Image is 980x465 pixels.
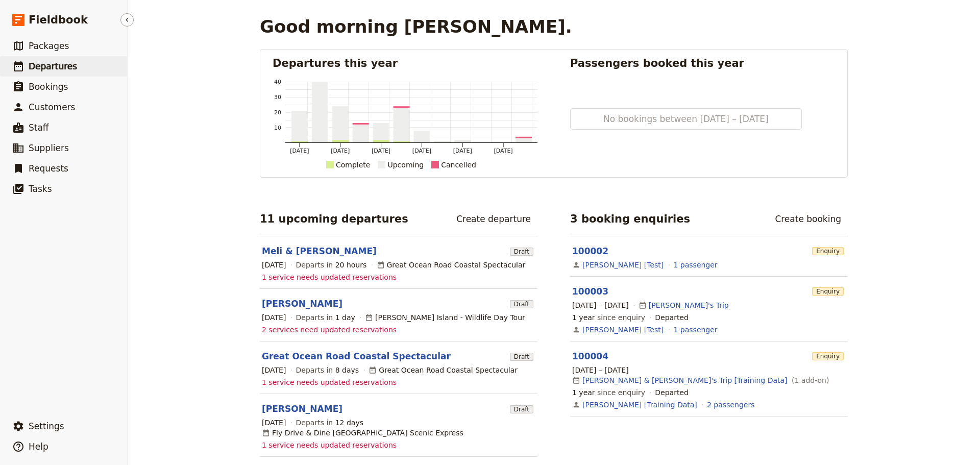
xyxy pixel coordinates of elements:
span: 12 days [335,419,363,427]
span: Departs in [296,365,359,375]
div: Great Ocean Road Coastal Spectacular [369,365,518,375]
a: [PERSON_NAME] [Test] [582,260,664,270]
a: View the passengers for this booking [673,325,717,335]
tspan: 40 [274,79,281,85]
span: Enquiry [812,352,844,360]
a: [PERSON_NAME]'s Trip [649,300,729,310]
h1: Good morning [PERSON_NAME]. [260,16,572,37]
tspan: 10 [274,125,281,131]
tspan: [DATE] [290,148,309,154]
span: ( 1 add-on ) [790,375,829,385]
div: Departed [655,387,689,398]
span: Bookings [29,82,68,92]
h2: 11 upcoming departures [260,211,408,227]
span: [DATE] [262,260,286,270]
h2: Passengers booked this year [570,56,835,71]
span: 1 year [572,388,595,397]
span: [DATE] [262,312,286,323]
span: Departures [29,61,77,71]
span: [DATE] – [DATE] [572,365,629,375]
span: Departs in [296,260,367,270]
a: Great Ocean Road Coastal Spectacular [262,350,451,362]
a: [PERSON_NAME] [Training Data] [582,400,697,410]
div: Upcoming [387,159,424,171]
span: Draft [510,405,533,413]
span: 1 service needs updated reservations [262,272,397,282]
tspan: [DATE] [412,148,431,154]
span: Enquiry [812,247,844,255]
h2: 3 booking enquiries [570,211,690,227]
span: 2 services need updated reservations [262,325,397,335]
a: 100004 [572,351,608,361]
button: Hide menu [120,13,134,27]
span: [DATE] [262,365,286,375]
a: View the passengers for this booking [673,260,717,270]
tspan: [DATE] [331,148,350,154]
span: since enquiry [572,312,645,323]
span: Staff [29,123,49,133]
span: Customers [29,102,75,112]
div: Complete [336,159,370,171]
a: View the passengers for this booking [707,400,754,410]
a: Create departure [450,210,537,228]
a: Meli & [PERSON_NAME] [262,245,377,257]
span: Enquiry [812,287,844,296]
span: 1 service needs updated reservations [262,440,397,450]
span: [DATE] – [DATE] [572,300,629,310]
div: Fly Drive & Dine [GEOGRAPHIC_DATA] Scenic Express [262,428,463,438]
span: 8 days [335,366,359,374]
a: [PERSON_NAME] [Test] [582,325,664,335]
a: Create booking [768,210,848,228]
span: Departs in [296,312,355,323]
tspan: 20 [274,109,281,116]
div: Departed [655,312,689,323]
span: Requests [29,163,68,174]
a: 100002 [572,246,608,256]
span: 1 service needs updated reservations [262,377,397,387]
span: [DATE] [262,418,286,428]
span: Tasks [29,184,52,194]
a: [PERSON_NAME] [262,298,342,310]
div: [PERSON_NAME] Island - Wildlife Day Tour [365,312,525,323]
div: Great Ocean Road Coastal Spectacular [377,260,526,270]
tspan: [DATE] [453,148,472,154]
span: Draft [510,300,533,308]
a: [PERSON_NAME] & [PERSON_NAME]'s Trip [Training Data] [582,375,788,385]
tspan: [DATE] [372,148,390,154]
span: Fieldbook [29,12,88,28]
span: Draft [510,353,533,361]
tspan: 30 [274,94,281,101]
span: Departs in [296,418,363,428]
h2: Departures this year [273,56,537,71]
a: 100003 [572,286,608,297]
span: Suppliers [29,143,69,153]
span: 1 year [572,313,595,322]
span: Packages [29,41,69,51]
span: 1 day [335,313,355,322]
a: [PERSON_NAME] [262,403,342,415]
span: No bookings between [DATE] – [DATE] [603,113,769,125]
span: since enquiry [572,387,645,398]
span: 20 hours [335,261,367,269]
span: Settings [29,421,64,431]
div: Cancelled [441,159,476,171]
span: Draft [510,248,533,256]
span: Help [29,442,48,452]
tspan: [DATE] [494,148,513,154]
